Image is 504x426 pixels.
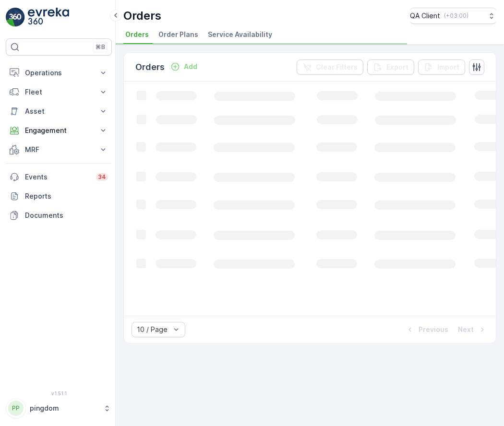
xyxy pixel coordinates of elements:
[25,191,108,201] p: Reports
[6,390,112,396] span: v 1.51.1
[25,172,90,182] p: Events
[158,30,198,39] span: Order Plans
[297,59,363,75] button: Clear Filters
[123,8,161,24] p: Orders
[28,8,69,27] img: logo_light-DOdMpM7g.png
[25,145,93,154] p: MRF
[6,121,112,140] button: Engagement
[98,173,106,181] p: 34
[167,61,201,72] button: Add
[30,403,98,413] p: pingdom
[444,12,468,20] p: ( +03:00 )
[6,83,112,102] button: Fleet
[316,62,358,72] p: Clear Filters
[25,87,93,97] p: Fleet
[135,60,165,74] p: Orders
[6,206,112,225] a: Documents
[386,62,408,72] p: Export
[8,401,24,416] div: PP
[125,30,149,39] span: Orders
[25,211,108,220] p: Documents
[6,8,25,27] img: logo
[418,59,465,75] button: Import
[404,324,449,335] button: Previous
[6,140,112,159] button: MRF
[96,43,105,51] p: ⌘B
[6,187,112,206] a: Reports
[6,102,112,121] button: Asset
[457,324,488,335] button: Next
[25,68,93,78] p: Operations
[6,63,112,83] button: Operations
[208,30,272,39] span: Service Availability
[410,11,440,21] p: QA Client
[184,62,197,71] p: Add
[437,62,459,72] p: Import
[419,325,448,334] p: Previous
[25,126,93,135] p: Engagement
[6,398,112,418] button: PPpingdom
[6,167,112,187] a: Events34
[25,106,93,116] p: Asset
[367,59,414,75] button: Export
[410,8,496,24] button: QA Client(+03:00)
[458,325,474,334] p: Next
